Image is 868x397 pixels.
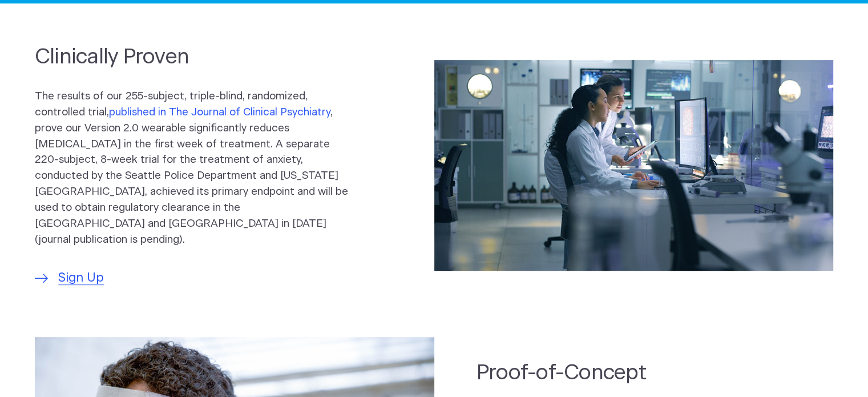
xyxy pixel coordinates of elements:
a: published in The Journal of Clinical Psychiatry [109,107,330,118]
h2: Clinically Proven [35,43,349,71]
a: Sign Up [35,269,104,288]
p: The results of our 255-subject, triple-blind, randomized, controlled trial, , prove our Version 2... [35,89,349,247]
h2: Proof-of-Concept [477,359,791,387]
span: Sign Up [58,269,104,288]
